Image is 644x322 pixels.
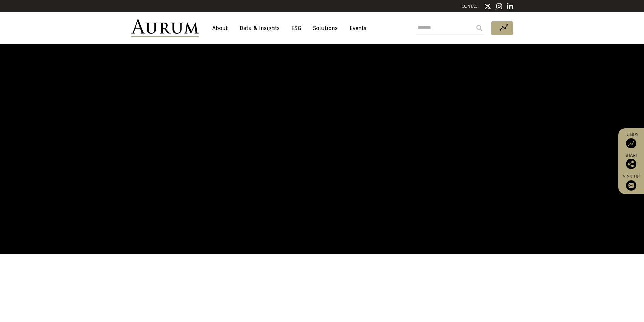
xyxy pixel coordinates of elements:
[473,21,486,35] input: Submit
[310,22,341,34] a: Solutions
[484,3,491,10] img: Twitter icon
[209,22,231,34] a: About
[507,3,513,10] img: Linkedin icon
[346,22,366,34] a: Events
[236,22,283,34] a: Data & Insights
[462,4,479,9] a: CONTACT
[626,180,636,191] img: Sign up to our newsletter
[622,153,641,169] div: Share
[496,3,502,10] img: Instagram icon
[626,159,636,169] img: Share this post
[288,22,305,34] a: ESG
[626,138,636,148] img: Access Funds
[131,19,199,37] img: Aurum
[622,132,641,148] a: Funds
[622,174,641,191] a: Sign up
